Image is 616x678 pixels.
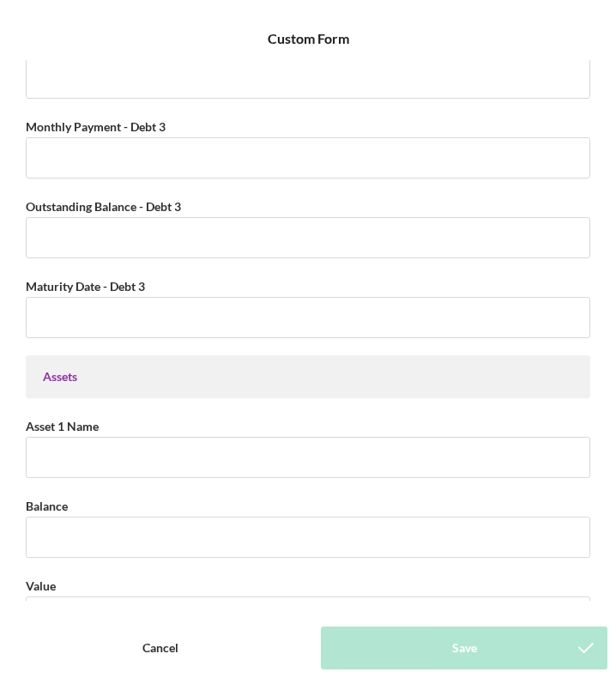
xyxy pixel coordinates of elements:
div: Cancel [142,627,178,669]
button: Save [321,627,607,669]
div: Assets [43,370,573,384]
label: Maturity Date - Debt 3 [26,279,145,294]
label: Asset 1 Name [26,419,99,433]
label: Value [26,578,56,593]
label: Outstanding Balance - Debt 3 [26,199,181,214]
h6: Custom Form [268,31,349,46]
label: Balance [26,499,68,513]
div: Save [452,627,477,669]
label: Monthly Payment - Debt 3 [26,119,166,134]
button: Cancel [9,627,312,669]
